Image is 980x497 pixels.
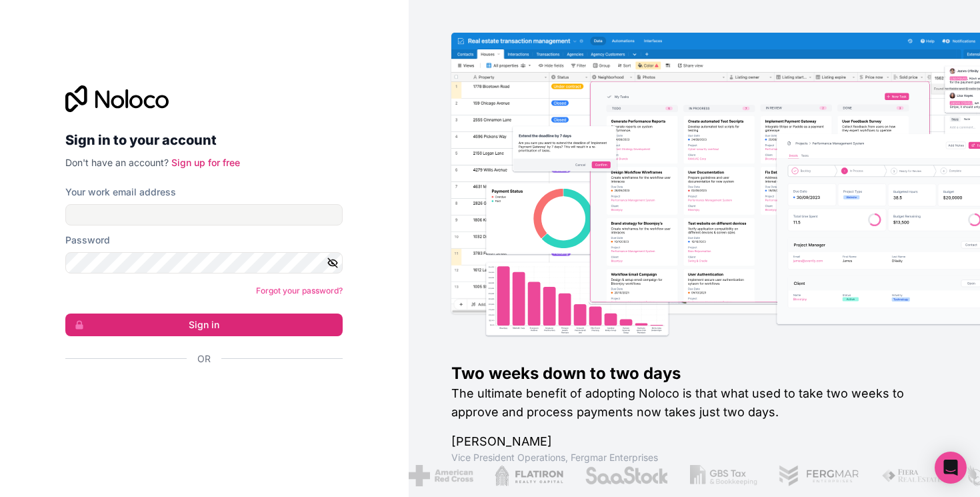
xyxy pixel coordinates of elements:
[451,363,938,384] h1: Two weeks down to two days
[451,451,938,464] h1: Vice President Operations , Fergmar Enterprises
[65,233,110,247] label: Password
[65,314,343,336] button: Sign in
[65,128,343,152] h2: Sign in to your account
[451,384,938,422] h2: The ultimate benefit of adopting Noloco is that what used to take two weeks to approve and proces...
[585,465,669,486] img: /assets/saastock-C6Zbiodz.png
[65,204,343,225] input: Email address
[935,452,967,484] div: Open Intercom Messenger
[197,352,211,366] span: Or
[408,465,473,486] img: /assets/american-red-cross-BAupjrZR.png
[65,157,169,168] span: Don't have an account?
[256,286,343,296] a: Forgot your password?
[65,185,176,199] label: Your work email address
[171,157,240,168] a: Sign up for free
[494,465,563,486] img: /assets/flatiron-C8eUkumj.png
[65,252,343,274] input: Password
[689,465,757,486] img: /assets/gbstax-C-GtDUiK.png
[59,380,339,410] iframe: Sign in with Google Button
[451,432,938,451] h1: [PERSON_NAME]
[881,465,944,486] img: /assets/fiera-fwj2N5v4.png
[779,465,860,486] img: /assets/fergmar-CudnrXN5.png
